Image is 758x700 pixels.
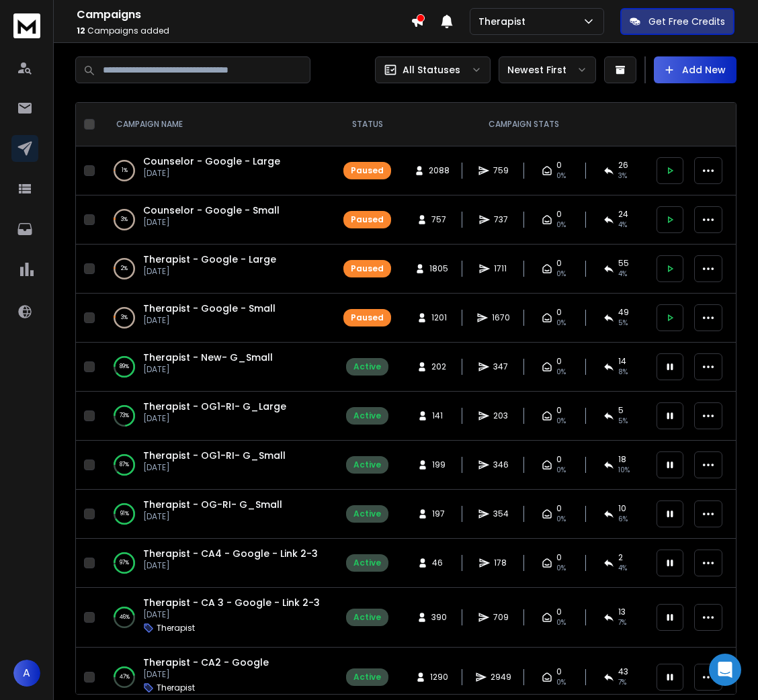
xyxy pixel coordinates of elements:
span: 390 [431,612,447,623]
div: Paused [351,263,384,274]
p: [DATE] [143,462,286,473]
p: [DATE] [143,413,286,424]
span: 2949 [491,672,511,683]
div: Active [353,612,381,623]
p: 1 % [122,164,128,177]
a: Therapist - OG1-RI- G_Large [143,400,286,413]
span: 203 [493,410,508,421]
span: 1711 [494,263,507,274]
span: 0% [556,514,566,525]
span: 0% [556,171,566,181]
button: Get Free Credits [620,8,734,35]
span: 0 [556,666,562,677]
a: Therapist - OG-RI- G_Small [143,498,282,511]
button: A [13,660,40,687]
p: 91 % [120,507,129,521]
p: 97 % [120,556,129,570]
span: 0 [556,454,562,465]
span: 10 [618,503,626,514]
span: 178 [494,558,507,568]
a: Therapist - CA2 - Google [143,656,269,669]
span: 0% [556,220,566,230]
p: All Statuses [403,63,460,77]
span: 2 [618,552,623,563]
span: 0 [556,503,562,514]
p: 89 % [120,360,129,374]
td: 91%Therapist - OG-RI- G_Small[DATE] [100,490,335,539]
a: Counselor - Google - Small [143,204,280,217]
span: 1201 [431,312,447,323]
div: Active [353,460,381,470]
td: 46%Therapist - CA 3 - Google - Link 2-3[DATE]Therapist [100,588,335,648]
span: 0 [556,160,562,171]
td: 1%Counselor - Google - Large[DATE] [100,146,335,195]
span: 5 [618,405,624,416]
p: Therapist [157,683,195,693]
span: 354 [493,509,509,519]
span: Therapist - Google - Small [143,302,276,315]
span: Therapist - Google - Large [143,253,276,266]
a: Counselor - Google - Large [143,155,280,168]
p: [DATE] [143,266,276,277]
span: 1805 [429,263,448,274]
span: 0% [556,367,566,378]
button: Add New [654,56,736,83]
span: 12 [77,25,85,36]
p: [DATE] [143,560,318,571]
p: Campaigns added [77,26,411,36]
p: 47 % [120,670,130,684]
p: 2 % [121,262,128,275]
span: 0 [556,607,562,617]
img: logo [13,13,40,38]
span: 4 % [618,563,627,574]
p: Get Free Credits [648,15,725,28]
h1: Campaigns [77,7,411,23]
span: 46 [432,558,446,568]
p: 46 % [120,611,130,624]
span: 0% [556,269,566,279]
div: Active [353,509,381,519]
div: Active [353,361,381,372]
span: 7 % [618,617,626,628]
span: 55 [618,258,629,269]
td: 97%Therapist - CA4 - Google - Link 2-3[DATE] [100,539,335,588]
div: Active [353,410,381,421]
span: 4 % [618,220,627,230]
span: 3 % [618,171,627,181]
span: 0 [556,405,562,416]
span: 10 % [618,465,630,476]
p: Therapist [478,15,531,28]
span: 0 [556,552,562,563]
span: 202 [431,361,446,372]
p: 3 % [121,311,128,324]
a: Therapist - CA4 - Google - Link 2-3 [143,547,318,560]
span: 0 [556,356,562,367]
td: 2%Therapist - Google - Large[DATE] [100,245,335,294]
span: 0 [556,258,562,269]
p: Therapist [157,623,195,633]
p: 73 % [120,409,129,423]
span: 2088 [429,165,450,176]
p: 87 % [120,458,129,472]
span: 0 [556,209,562,220]
span: 0% [556,563,566,574]
div: Active [353,558,381,568]
div: Paused [351,214,384,225]
a: Therapist - New- G_Small [143,351,273,364]
span: 13 [618,607,626,617]
div: Open Intercom Messenger [709,654,741,686]
p: 3 % [121,213,128,226]
span: 43 [618,666,628,677]
a: Therapist - CA 3 - Google - Link 2-3 [143,596,320,609]
td: 87%Therapist - OG1-RI- G_Small[DATE] [100,441,335,490]
p: [DATE] [143,669,269,680]
a: Therapist - OG1-RI- G_Small [143,449,286,462]
div: Paused [351,312,384,323]
td: 3%Therapist - Google - Small[DATE] [100,294,335,343]
div: Paused [351,165,384,176]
